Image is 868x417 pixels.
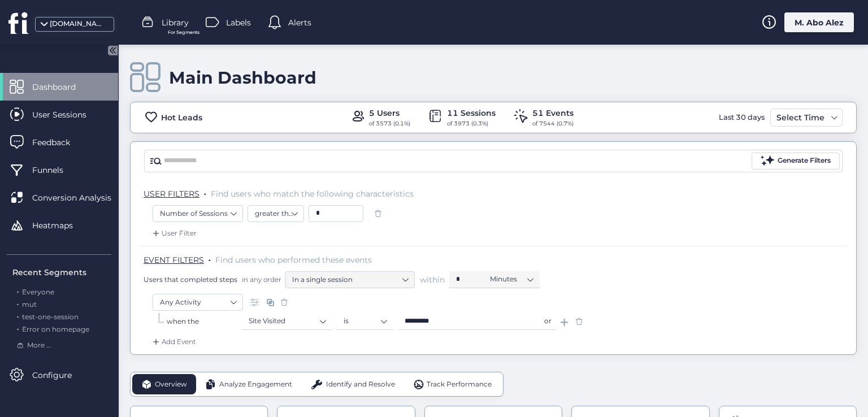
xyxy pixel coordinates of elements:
[716,108,767,127] div: Last 30 days
[32,164,80,176] span: Funnels
[427,379,492,390] span: Track Performance
[50,19,106,29] div: [DOMAIN_NAME]
[774,111,827,124] div: Select Time
[219,379,292,390] span: Analyze Engagement
[532,119,574,128] div: of 7544 (0.7%)
[326,379,395,390] span: Identify and Resolve
[160,294,236,311] nz-select-item: Any Activity
[292,271,407,288] nz-select-item: In a single session
[420,274,445,285] span: within
[215,255,372,265] span: Find users who performed these events
[784,12,854,32] div: M. Abo Alez
[369,119,410,128] div: of 3573 (0.1%)
[150,336,196,347] div: Add Event
[249,312,325,329] nz-select-item: Site Visited
[226,16,251,29] span: Labels
[17,310,19,321] span: .
[167,316,242,327] div: when the
[27,340,51,351] span: More ...
[144,255,204,265] span: EVENT FILTERS
[161,111,202,124] div: Hot Leads
[150,228,197,239] div: User Filter
[240,275,281,284] span: in any order
[447,107,496,119] div: 11 Sessions
[539,313,557,330] div: or
[22,325,89,333] span: Error on homepage
[211,189,414,199] span: Find users who match the following characteristics
[169,67,316,88] div: Main Dashboard
[144,189,199,199] span: USER FILTERS
[160,205,236,222] nz-select-item: Number of Sessions
[369,107,410,119] div: 5 Users
[22,312,79,321] span: test-one-session
[288,16,311,29] span: Alerts
[155,379,187,390] span: Overview
[778,155,831,166] div: Generate Filters
[752,153,840,170] button: Generate Filters
[532,107,574,119] div: 51 Events
[162,16,189,29] span: Library
[32,136,87,149] span: Feedback
[32,81,93,93] span: Dashboard
[490,271,533,288] nz-select-item: Minutes
[17,285,19,296] span: .
[22,300,37,309] span: mut
[344,312,387,329] nz-select-item: is
[32,108,103,121] span: User Sessions
[447,119,496,128] div: of 3973 (0.3%)
[144,275,237,284] span: Users that completed steps
[12,266,111,279] div: Recent Segments
[32,369,89,381] span: Configure
[255,205,297,222] nz-select-item: greater than
[32,219,90,232] span: Heatmaps
[17,323,19,333] span: .
[168,29,199,36] span: For Segments
[209,253,211,264] span: .
[22,288,54,296] span: Everyone
[32,192,128,204] span: Conversion Analysis
[204,186,206,198] span: .
[17,298,19,309] span: .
